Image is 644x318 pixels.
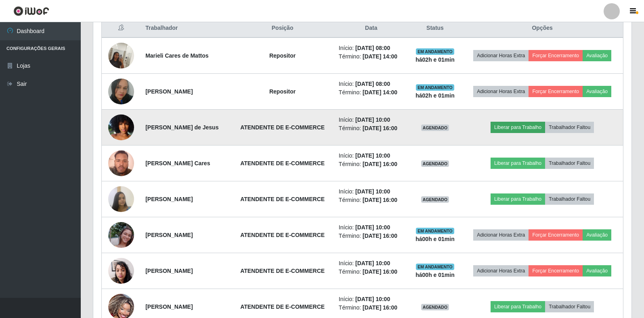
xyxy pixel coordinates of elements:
[145,232,193,238] strong: [PERSON_NAME]
[108,254,134,288] img: 1757880364247.jpeg
[269,88,296,95] strong: Repositor
[409,19,462,38] th: Status
[363,161,397,167] time: [DATE] 16:00
[355,260,390,266] time: [DATE] 10:00
[355,296,390,302] time: [DATE] 10:00
[545,158,594,169] button: Trabalhador Faltou
[339,196,404,204] li: Término:
[339,116,404,124] li: Início:
[529,229,583,241] button: Forçar Encerramento
[363,197,397,203] time: [DATE] 16:00
[339,80,404,88] li: Início:
[461,19,623,38] th: Opções
[529,86,583,97] button: Forçar Encerramento
[108,146,134,180] img: 1756383834375.jpeg
[545,301,594,312] button: Trabalhador Faltou
[473,50,529,61] button: Adicionar Horas Extra
[108,33,134,79] img: 1756284437125.jpeg
[363,89,397,96] time: [DATE] 14:00
[108,104,134,150] img: 1749065164355.jpeg
[416,48,454,55] span: EM ANDAMENTO
[240,160,325,166] strong: ATENDENTE DE E-COMMERCE
[529,50,583,61] button: Forçar Encerramento
[334,19,409,38] th: Data
[108,69,134,114] img: 1760011823500.jpeg
[145,196,193,202] strong: [PERSON_NAME]
[421,304,449,310] span: AGENDADO
[240,268,325,274] strong: ATENDENTE DE E-COMMERCE
[491,158,545,169] button: Liberar para Trabalho
[339,187,404,196] li: Início:
[473,86,529,97] button: Adicionar Horas Extra
[355,45,390,51] time: [DATE] 08:00
[145,268,193,274] strong: [PERSON_NAME]
[339,295,404,303] li: Início:
[421,196,449,203] span: AGENDADO
[415,92,455,99] strong: há 02 h e 01 min
[339,268,404,276] li: Término:
[416,84,454,91] span: EM ANDAMENTO
[240,232,325,238] strong: ATENDENTE DE E-COMMERCE
[339,259,404,268] li: Início:
[583,86,611,97] button: Avaliação
[416,264,454,270] span: EM ANDAMENTO
[339,232,404,240] li: Término:
[491,301,545,312] button: Liberar para Trabalho
[339,88,404,97] li: Término:
[529,265,583,276] button: Forçar Encerramento
[339,160,404,168] li: Término:
[415,272,455,278] strong: há 00 h e 01 min
[491,122,545,133] button: Liberar para Trabalho
[145,52,208,59] strong: Marieli Cares de Mattos
[339,52,404,61] li: Término:
[545,122,594,133] button: Trabalhador Faltou
[240,196,325,202] strong: ATENDENTE DE E-COMMERCE
[108,182,134,216] img: 1756514271456.jpeg
[13,6,49,16] img: CoreUI Logo
[269,52,296,59] strong: Repositor
[421,160,449,167] span: AGENDADO
[339,303,404,312] li: Término:
[108,212,134,258] img: 1756921988919.jpeg
[231,19,334,38] th: Posição
[473,229,529,241] button: Adicionar Horas Extra
[583,265,611,276] button: Avaliação
[145,124,218,131] strong: [PERSON_NAME] de Jesus
[240,124,325,131] strong: ATENDENTE DE E-COMMERCE
[363,125,397,131] time: [DATE] 16:00
[415,56,455,63] strong: há 02 h e 01 min
[355,81,390,87] time: [DATE] 08:00
[363,268,397,275] time: [DATE] 16:00
[473,265,529,276] button: Adicionar Horas Extra
[491,193,545,205] button: Liberar para Trabalho
[355,224,390,231] time: [DATE] 10:00
[145,88,193,95] strong: [PERSON_NAME]
[421,125,449,131] span: AGENDADO
[339,44,404,52] li: Início:
[363,304,397,311] time: [DATE] 16:00
[355,188,390,195] time: [DATE] 10:00
[545,193,594,205] button: Trabalhador Faltou
[141,19,231,38] th: Trabalhador
[355,116,390,123] time: [DATE] 10:00
[339,152,404,160] li: Início:
[339,223,404,232] li: Início:
[355,152,390,159] time: [DATE] 10:00
[363,233,397,239] time: [DATE] 16:00
[240,303,325,310] strong: ATENDENTE DE E-COMMERCE
[415,236,455,242] strong: há 00 h e 01 min
[145,303,193,310] strong: [PERSON_NAME]
[416,228,454,234] span: EM ANDAMENTO
[339,124,404,133] li: Término:
[145,160,210,166] strong: [PERSON_NAME] Cares
[583,229,611,241] button: Avaliação
[363,53,397,60] time: [DATE] 14:00
[583,50,611,61] button: Avaliação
